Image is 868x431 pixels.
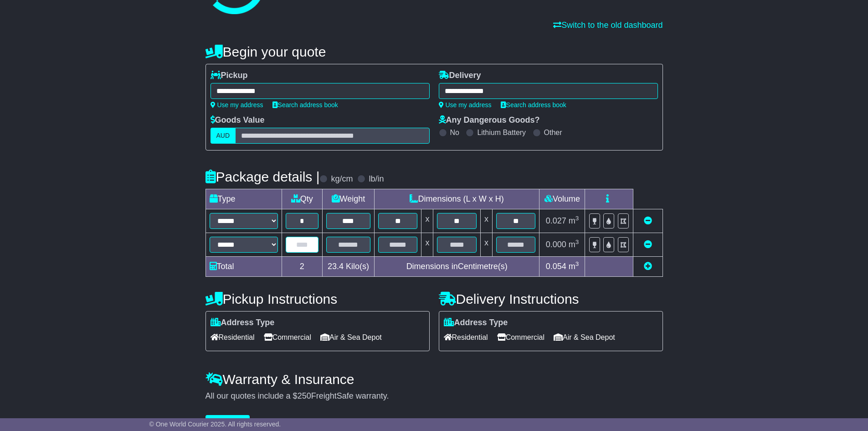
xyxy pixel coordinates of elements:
[211,115,265,125] label: Goods Value
[477,128,526,137] label: Lithium Battery
[282,189,322,209] td: Qty
[444,330,488,344] span: Residential
[374,189,539,209] td: Dimensions (L x W x H)
[282,257,322,277] td: 2
[644,262,652,271] a: Add new item
[569,216,579,225] span: m
[272,101,338,109] a: Search address book
[450,128,459,137] label: No
[369,174,384,184] label: lb/in
[546,262,566,271] span: 0.054
[497,330,544,344] span: Commercial
[211,71,248,81] label: Pickup
[439,101,492,109] a: Use my address
[211,318,275,328] label: Address Type
[480,233,492,257] td: x
[322,257,374,277] td: Kilo(s)
[24,24,100,31] div: Domain: [DOMAIN_NAME]
[205,257,282,277] td: Total
[101,54,154,60] div: Keywords by Traffic
[644,216,652,225] a: Remove this item
[569,262,579,271] span: m
[205,291,430,306] h4: Pickup Instructions
[421,233,433,257] td: x
[15,24,22,31] img: website_grey.svg
[575,239,579,245] sup: 3
[439,115,540,125] label: Any Dangerous Goods?
[539,189,585,209] td: Volume
[553,21,663,30] a: Switch to the old dashboard
[320,330,382,344] span: Air & Sea Depot
[26,15,45,22] div: v 4.0.25
[205,415,250,431] button: Get Quotes
[644,240,652,249] a: Remove this item
[322,189,374,209] td: Weight
[211,330,255,344] span: Residential
[205,189,282,209] td: Type
[575,215,579,222] sup: 3
[264,330,311,344] span: Commercial
[149,421,281,428] span: © One World Courier 2025. All rights reserved.
[205,372,663,387] h4: Warranty & Insurance
[205,44,663,59] h4: Begin your quote
[328,262,344,271] span: 23.4
[501,101,566,109] a: Search address book
[569,240,579,249] span: m
[15,15,22,22] img: logo_orange.svg
[298,391,311,400] span: 250
[205,169,320,184] h4: Package details |
[439,291,663,306] h4: Delivery Instructions
[546,216,566,225] span: 0.027
[211,128,236,144] label: AUD
[421,209,433,233] td: x
[331,174,353,184] label: kg/cm
[35,54,82,60] div: Domain Overview
[544,128,562,137] label: Other
[205,391,663,401] div: All our quotes include a $ FreightSafe warranty.
[554,330,615,344] span: Air & Sea Depot
[91,53,98,60] img: tab_keywords_by_traffic_grey.svg
[444,318,508,328] label: Address Type
[575,260,579,267] sup: 3
[480,209,492,233] td: x
[439,71,481,81] label: Delivery
[211,101,263,109] a: Use my address
[546,240,566,249] span: 0.000
[25,53,32,60] img: tab_domain_overview_orange.svg
[374,257,539,277] td: Dimensions in Centimetre(s)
